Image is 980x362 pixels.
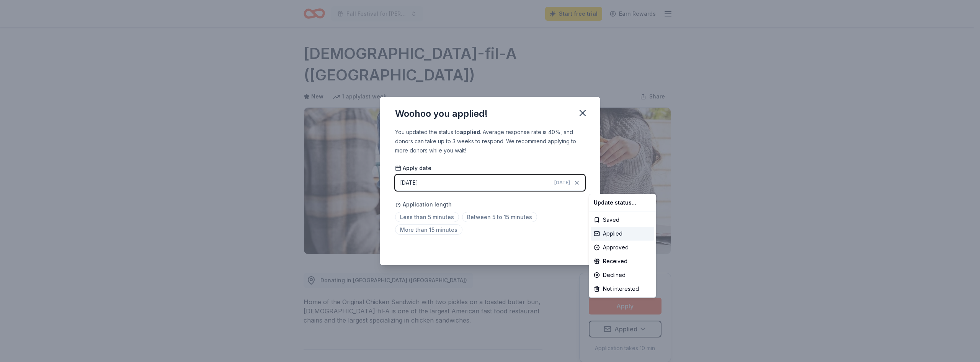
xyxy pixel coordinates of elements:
span: Fall Festival for [PERSON_NAME] House [PERSON_NAME] [346,9,408,18]
div: Update status... [591,196,654,210]
div: Not interested [591,282,654,296]
div: Saved [591,213,654,227]
div: Approved [591,241,654,254]
div: Declined [591,268,654,282]
div: Applied [591,227,654,241]
div: Received [591,254,654,268]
